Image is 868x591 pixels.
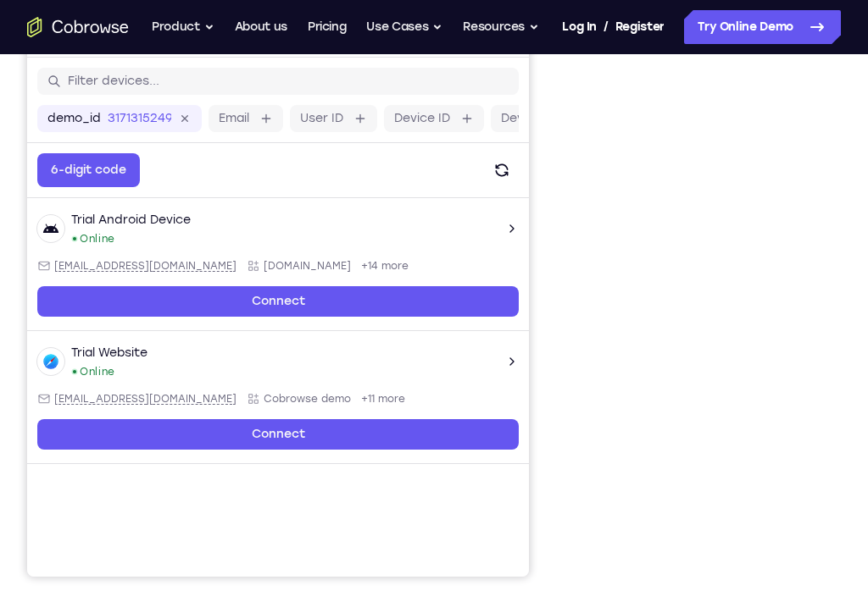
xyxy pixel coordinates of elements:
div: Email [10,250,209,263]
span: +14 more [334,250,381,263]
button: Resources [463,10,539,44]
a: Connect [10,277,492,307]
a: Log In [562,10,596,44]
span: +11 more [334,383,378,396]
label: Email [192,101,222,118]
button: Refresh [458,144,492,178]
div: Online [44,356,88,369]
div: Online [44,223,88,236]
button: Product [152,10,214,44]
h1: Connect [41,10,133,37]
label: Device ID [367,101,423,118]
label: User ID [273,101,316,118]
div: App [220,383,324,396]
label: demo_id [20,101,74,118]
div: App [220,250,324,263]
div: New devices found. [46,228,49,231]
span: Cobrowse demo [236,383,324,396]
div: New devices found. [46,361,49,364]
iframe: Agent [27,9,529,577]
label: Device name [474,101,552,118]
a: Connect [10,410,492,440]
a: About us [235,10,287,44]
a: Pricing [308,10,347,44]
div: Email [10,383,209,396]
a: Go to the home page [27,17,129,37]
input: Filter devices... [41,64,481,80]
button: Use Cases [366,10,442,44]
span: Cobrowse.io [236,250,324,263]
span: web@example.com [27,383,209,396]
div: Trial Android Device [44,202,164,219]
span: android@example.com [27,250,209,263]
div: Trial Website [44,335,120,352]
a: Register [615,10,665,44]
button: 6-digit code [10,144,113,178]
a: Try Online Demo [684,10,841,44]
span: / [604,17,609,37]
